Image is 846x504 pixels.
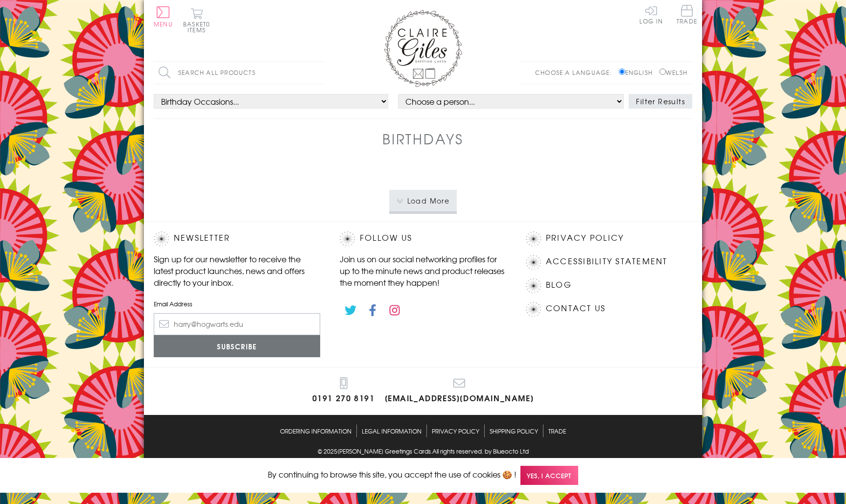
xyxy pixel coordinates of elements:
[362,425,422,437] a: Legal Information
[546,278,572,292] a: Blog
[389,190,457,211] button: Load More
[154,20,173,28] span: Menu
[432,447,483,456] span: All rights reserved.
[629,94,692,109] button: Filter Results
[619,69,625,75] input: English
[382,129,464,149] h1: Birthdays
[315,62,325,84] input: Search
[154,299,320,308] label: Email Address
[546,231,624,245] a: Privacy Policy
[677,5,697,24] span: Trade
[546,302,606,315] a: Contact Us
[154,447,692,456] p: © 2025 .
[485,447,529,457] a: by Blueocto Ltd
[546,255,668,268] a: Accessibility Statement
[548,425,566,437] a: Trade
[280,425,352,437] a: Ordering Information
[154,62,325,84] input: Search all products
[619,68,658,77] label: English
[659,69,666,75] input: Welsh
[639,5,663,24] a: Log In
[154,313,320,335] input: harry@hogwarts.edu
[312,377,375,405] a: 0191 270 8191
[340,253,506,288] p: Join us on our social networking profiles for up to the minute news and product releases the mome...
[154,253,320,288] p: Sign up for our newsletter to receive the latest product launches, news and offers directly to yo...
[154,6,173,27] button: Menu
[520,466,578,485] span: Yes, I accept
[183,8,210,33] button: Basket0 items
[659,68,687,77] label: Welsh
[384,10,462,87] img: Claire Giles Greetings Cards
[432,425,479,437] a: Privacy Policy
[385,377,534,405] a: [EMAIL_ADDRESS][DOMAIN_NAME]
[154,335,320,357] input: Subscribe
[677,5,697,26] a: Trade
[535,68,617,77] p: Choose a language:
[154,231,320,246] h2: Newsletter
[188,20,210,34] span: 0 items
[337,447,431,457] a: [PERSON_NAME] Greetings Cards
[490,425,538,437] a: Shipping Policy
[340,231,506,246] h2: Follow Us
